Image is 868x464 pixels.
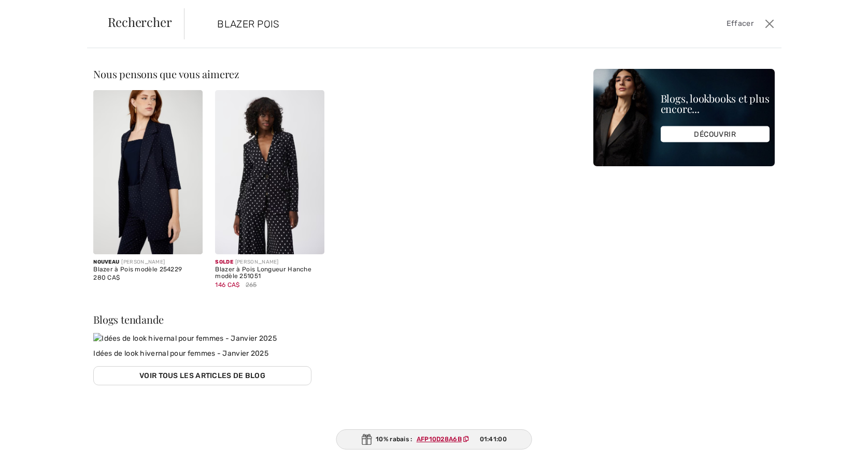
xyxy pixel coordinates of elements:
a: Blazer à Pois Longueur Hanche modèle 251051. Black/Vanilla [215,90,324,254]
input: TAPER POUR RECHERCHER [209,8,623,39]
div: Blazer à Pois modèle 254229 [93,266,203,273]
span: Idées de look hivernal pour femmes - Janvier 2025 [93,349,268,358]
div: DÉCOUVRIR [661,126,770,142]
a: Idées de look hivernal pour femmes - Janvier 2025 Idées de look hivernal pour femmes - Janvier 2025 [93,333,277,358]
img: Gift.svg [361,434,372,445]
span: Nous pensons que vous aimerez [93,67,239,81]
span: 01:41:00 [480,434,507,444]
span: Rechercher [108,16,172,28]
div: 10% rabais : [336,429,532,450]
div: [PERSON_NAME] [215,258,324,266]
span: Chat [24,7,46,17]
span: Effacer [727,18,753,30]
span: 146 CA$ [215,281,239,288]
a: Voir tous les articles de blog [93,366,311,385]
span: Solde [215,259,233,265]
img: Idées de look hivernal pour femmes - Janvier 2025 [93,333,277,344]
div: Blazer à Pois Longueur Hanche modèle 251051 [215,266,324,281]
img: Blogs, lookbooks et plus encore... [593,69,775,166]
button: Ferme [762,16,777,32]
span: Nouveau [93,259,119,265]
span: 265 [246,280,257,289]
div: [PERSON_NAME] [93,258,203,266]
ins: AFP10D28A6B [417,436,462,443]
div: Blogs, lookbooks et plus encore... [661,93,770,114]
div: Blogs tendande [93,314,311,325]
img: Blazer à Pois modèle 254229. Navy [93,90,203,254]
span: 280 CA$ [93,274,120,281]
